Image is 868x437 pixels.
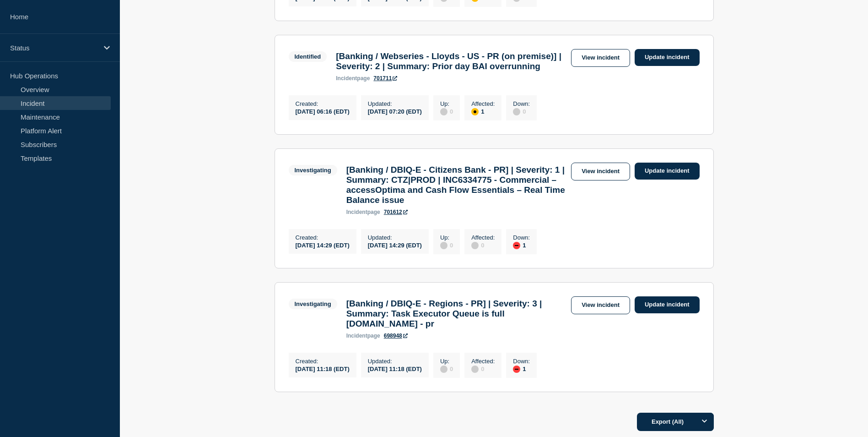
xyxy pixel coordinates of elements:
div: affected [471,108,479,115]
p: page [346,333,380,339]
div: [DATE] 14:29 (EDT) [368,241,422,249]
p: Down : [513,100,530,107]
div: 1 [513,241,530,249]
button: Options [695,413,714,431]
p: Updated : [368,234,422,241]
p: Affected : [471,358,495,365]
div: down [513,242,520,249]
p: Created : [296,358,350,365]
div: 0 [440,365,453,373]
div: 0 [513,107,530,115]
p: Up : [440,358,453,365]
p: Down : [513,358,530,365]
p: page [346,209,380,215]
a: 701612 [384,209,408,215]
span: incident [336,75,357,82]
div: 0 [440,107,453,115]
div: 0 [471,365,495,373]
div: down [513,366,520,373]
a: Update incident [635,163,700,180]
p: Up : [440,234,453,241]
div: disabled [440,242,447,249]
p: Created : [296,100,350,107]
p: Status [10,44,98,52]
div: [DATE] 14:29 (EDT) [296,241,350,249]
h3: [Banking / Webseries - Lloyds - US - PR (on premise)] | Severity: 2 | Summary: Prior day BAI over... [336,51,566,71]
div: [DATE] 11:18 (EDT) [368,365,422,372]
a: Update incident [635,296,700,313]
span: incident [346,209,367,215]
span: incident [346,333,367,339]
div: disabled [440,108,447,115]
p: Affected : [471,100,495,107]
div: 1 [513,365,530,373]
span: Investigating [289,165,337,175]
p: Affected : [471,234,495,241]
a: View incident [571,49,630,67]
a: 701711 [373,75,397,82]
div: 1 [471,107,495,115]
a: View incident [571,296,630,314]
div: disabled [471,242,479,249]
div: [DATE] 07:20 (EDT) [368,107,422,115]
a: View incident [571,163,630,180]
div: [DATE] 11:18 (EDT) [296,365,350,372]
span: Investigating [289,299,337,309]
a: 698948 [384,333,408,339]
h3: [Banking / DBIQ-E - Citizens Bank - PR] | Severity: 1 | Summary: CTZ|PROD | INC6334775 - Commerci... [346,165,566,205]
p: Created : [296,234,350,241]
a: Update incident [635,49,700,66]
div: disabled [440,366,447,373]
p: Up : [440,100,453,107]
p: Updated : [368,100,422,107]
div: 0 [440,241,453,249]
p: page [336,75,370,82]
div: [DATE] 06:16 (EDT) [296,107,350,115]
h3: [Banking / DBIQ-E - Regions - PR] | Severity: 3 | Summary: Task Executor Queue is full [DOMAIN_NA... [346,299,566,329]
div: disabled [513,108,520,115]
p: Down : [513,234,530,241]
div: disabled [471,366,479,373]
button: Export (All) [637,413,714,431]
p: Updated : [368,358,422,365]
span: Identified [289,51,327,62]
div: 0 [471,241,495,249]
